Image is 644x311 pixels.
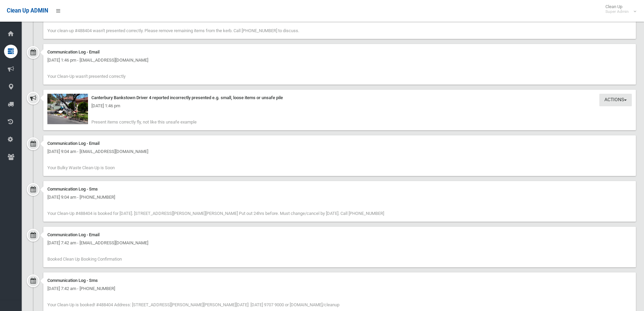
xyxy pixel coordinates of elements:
img: 2025-10-1413.45.39766705637730950827.jpg [47,94,88,124]
small: Super Admin [605,9,629,14]
span: Present items correctly fly, not like this unsafe example [91,119,197,125]
div: Canterbury Bankstown Driver 4 reported incorrectly presented e.g. small, loose items or unsafe pile [47,94,632,102]
button: Actions [599,94,632,106]
span: Your clean-up #488404 wasn't presented correctly. Please remove remaining items from the kerb. Ca... [47,28,299,33]
div: Communication Log - Email [47,231,632,239]
span: Booked Clean Up Booking Confirmation [47,257,122,262]
div: [DATE] 7:42 am - [EMAIL_ADDRESS][DOMAIN_NAME] [47,239,632,247]
span: Clean Up [602,4,636,14]
div: [DATE] 1:46 pm [47,102,632,110]
span: Your Bulky Waste Clean-Up is Soon [47,165,115,170]
span: Your Clean-Up #488404 is booked for [DATE]. [STREET_ADDRESS][PERSON_NAME][PERSON_NAME] Put out 24... [47,211,384,216]
div: [DATE] 9:04 am - [EMAIL_ADDRESS][DOMAIN_NAME] [47,148,632,156]
div: [DATE] 7:42 am - [PHONE_NUMBER] [47,285,632,293]
div: Communication Log - Email [47,139,632,148]
div: Communication Log - Email [47,48,632,56]
span: Clean Up ADMIN [7,7,48,14]
div: Communication Log - Sms [47,276,632,285]
span: Your Clean-Up is booked! #488404 Address: [STREET_ADDRESS][PERSON_NAME][PERSON_NAME][DATE]: [DATE... [47,302,339,307]
div: [DATE] 9:04 am - [PHONE_NUMBER] [47,193,632,201]
div: Communication Log - Sms [47,185,632,193]
div: [DATE] 1:46 pm - [EMAIL_ADDRESS][DOMAIN_NAME] [47,56,632,64]
span: Your Clean-Up wasn't presented correctly [47,74,126,79]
